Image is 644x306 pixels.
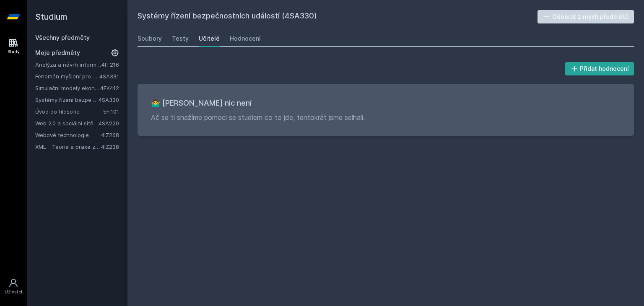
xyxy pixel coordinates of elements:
a: Učitelé [199,30,220,47]
a: Hodnocení [230,30,261,47]
button: Přidat hodnocení [565,62,634,75]
div: Soubory [138,34,162,43]
a: Všechny předměty [35,34,90,41]
a: 4IZ268 [101,132,119,138]
h3: 🤷‍♂️ [PERSON_NAME] nic není [151,97,621,109]
a: 4SA220 [99,120,119,127]
a: 4SA330 [99,96,119,103]
button: Odebrat z mých předmětů [538,10,634,23]
a: 4EK412 [100,85,119,91]
p: Ač se ti snažíme pomoci se studiem co to jde, tentokrát jsme selhali. [151,112,621,122]
a: Soubory [138,30,162,47]
a: XML - Teorie a praxe značkovacích jazyků [35,143,101,151]
a: Úvod do filosofie [35,107,103,116]
a: Web 2.0 a sociální sítě [35,119,99,127]
a: Uživatel [2,274,25,299]
a: Analýza a návrh informačních systémů [35,60,101,69]
div: Study [8,49,20,55]
span: Moje předměty [35,49,80,57]
a: 4IZ238 [101,143,119,150]
a: Fenomén myšlení pro manažery [35,72,99,80]
div: Hodnocení [230,34,261,43]
div: Učitelé [199,34,220,43]
a: Study [2,34,25,59]
a: Systémy řízení bezpečnostních událostí [35,96,99,104]
div: Uživatel [5,289,22,295]
a: 4IT216 [101,61,119,68]
a: 4SA331 [99,73,119,80]
a: Webové technologie [35,131,101,139]
a: Simulační modely ekonomických procesů [35,84,100,92]
a: Testy [172,30,189,47]
a: 5FI101 [103,108,119,115]
div: Testy [172,34,189,43]
h2: Systémy řízení bezpečnostních událostí (4SA330) [138,10,538,23]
